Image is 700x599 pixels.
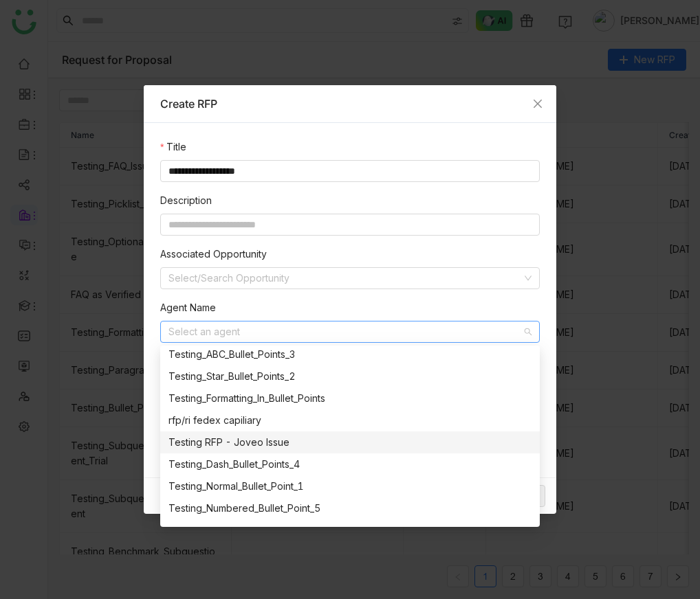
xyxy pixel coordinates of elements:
[168,369,532,384] div: Testing_Star_Bullet_Points_2
[160,475,540,497] nz-option-item: Testing_Normal_Bullet_Point_1
[519,85,556,122] button: Close
[168,457,532,472] div: Testing_Dash_Bullet_Points_4
[168,501,532,516] div: Testing_Numbered_Bullet_Point_5
[168,413,532,428] div: rfp/ri fedex capiliary
[168,523,532,538] div: Testing_Paragraph_OR_No_Bullet_Points_6
[160,139,186,155] label: Title
[160,519,540,541] nz-option-item: Testing_Paragraph_OR_No_Bullet_Points_6
[168,479,532,494] div: Testing_Normal_Bullet_Point_1
[160,387,540,409] nz-option-item: Testing_Formatting_In_Bullet_Points
[160,300,216,315] label: Agent Name
[168,391,532,406] div: Testing_Formatting_In_Bullet_Points
[160,96,540,111] div: Create RFP
[160,497,540,519] nz-option-item: Testing_Numbered_Bullet_Point_5
[168,347,532,362] div: Testing_ABC_Bullet_Points_3
[160,453,540,475] nz-option-item: Testing_Dash_Bullet_Points_4
[168,435,532,450] div: Testing RFP - Joveo Issue
[160,365,540,387] nz-option-item: Testing_Star_Bullet_Points_2
[160,409,540,431] nz-option-item: rfp/ri fedex capiliary
[160,343,540,365] nz-option-item: Testing_ABC_Bullet_Points_3
[160,431,540,453] nz-option-item: Testing RFP - Joveo Issue
[160,247,267,262] label: Associated Opportunity
[160,193,212,208] label: Description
